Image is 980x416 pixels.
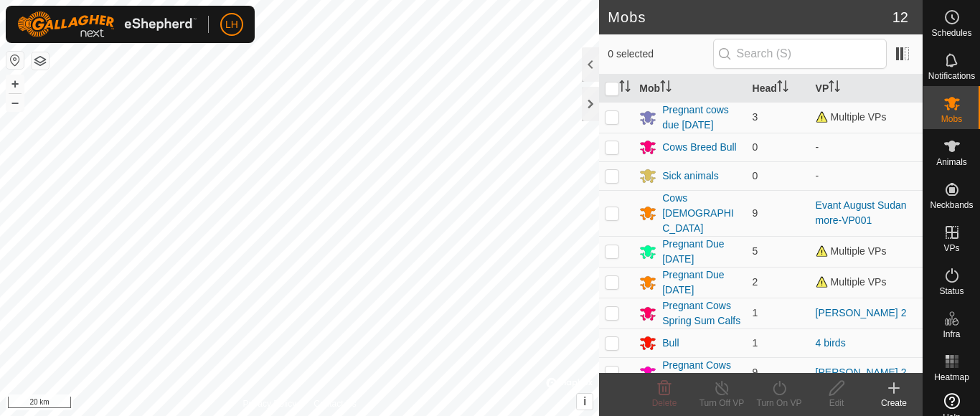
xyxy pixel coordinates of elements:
div: Sick animals [662,169,719,184]
h2: Mobs [608,9,892,26]
a: Privacy Policy [243,397,297,410]
div: Bull [662,336,679,351]
span: i [583,395,586,407]
span: 1 [753,307,758,318]
th: Head [747,75,810,103]
p-sorticon: Activate to sort [829,82,840,94]
button: i [577,394,593,410]
div: Pregnant Cows Spring Sum Calfs [662,298,740,328]
span: 0 selected [608,47,712,62]
span: Multiple VPs [816,245,887,257]
a: Contact Us [314,397,356,410]
div: Pregnant Due [DATE] [662,268,740,298]
span: Multiple VPs [816,111,887,123]
p-sorticon: Activate to sort [619,82,631,94]
div: Pregnant Cows Fall Calvers [662,358,740,388]
a: [PERSON_NAME] 2 [816,307,907,318]
span: 1 [753,337,758,349]
span: 5 [753,245,758,257]
span: Schedules [931,29,971,37]
div: Create [865,397,923,410]
button: – [6,94,24,111]
span: 3 [753,111,758,123]
div: Pregnant cows due [DATE] [662,103,740,133]
button: + [6,75,24,93]
div: Turn On VP [750,397,808,410]
img: Gallagher Logo [17,11,197,37]
span: 0 [753,141,758,153]
div: Turn Off VP [693,397,750,410]
input: Search (S) [713,39,887,69]
span: 9 [753,367,758,378]
span: Heatmap [934,373,969,382]
span: VPs [943,244,959,252]
td: - [810,133,923,161]
span: Delete [652,398,677,408]
button: Map Layers [32,52,49,70]
div: Pregnant Due [DATE] [662,237,740,267]
a: Evant August Sudan more-VP001 [816,199,907,226]
span: Multiple VPs [816,276,887,288]
th: VP [810,75,923,103]
span: LH [225,17,238,32]
span: Neckbands [930,201,973,209]
span: 12 [892,6,908,28]
div: Edit [808,397,865,410]
span: 9 [753,207,758,219]
td: - [810,161,923,190]
button: Reset Map [6,52,24,69]
span: Animals [936,158,967,166]
span: Infra [943,330,960,339]
span: Notifications [928,72,975,80]
span: Mobs [941,115,962,123]
span: 0 [753,170,758,181]
span: 2 [753,276,758,288]
a: 4 birds [816,337,846,349]
a: [PERSON_NAME] 2 [816,367,907,378]
div: Cows [DEMOGRAPHIC_DATA] [662,191,740,236]
th: Mob [633,75,746,103]
p-sorticon: Activate to sort [660,82,672,94]
p-sorticon: Activate to sort [777,82,788,94]
div: Cows Breed Bull [662,140,737,155]
span: Status [939,287,963,296]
